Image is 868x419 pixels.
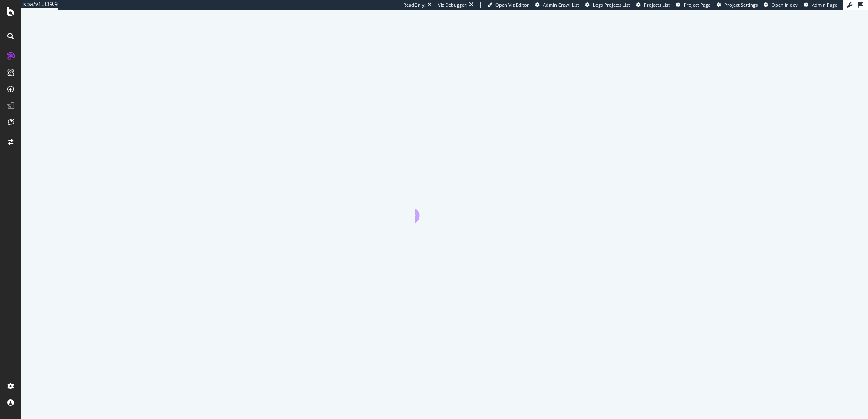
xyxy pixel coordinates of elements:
a: Open in dev [764,2,798,8]
a: Admin Crawl List [535,2,579,8]
span: Project Settings [724,2,758,8]
span: Logs Projects List [593,2,630,8]
div: animation [415,193,474,223]
span: Open Viz Editor [495,2,529,8]
span: Admin Crawl List [543,2,579,8]
span: Projects List [644,2,670,8]
span: Open in dev [772,2,798,8]
a: Open Viz Editor [487,2,529,8]
span: Project Page [684,2,710,8]
span: Admin Page [812,2,837,8]
a: Projects List [636,2,670,8]
a: Logs Projects List [585,2,630,8]
div: ReadOnly: [403,2,426,8]
div: Viz Debugger: [438,2,467,8]
a: Admin Page [804,2,837,8]
a: Project Page [676,2,710,8]
a: Project Settings [717,2,758,8]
